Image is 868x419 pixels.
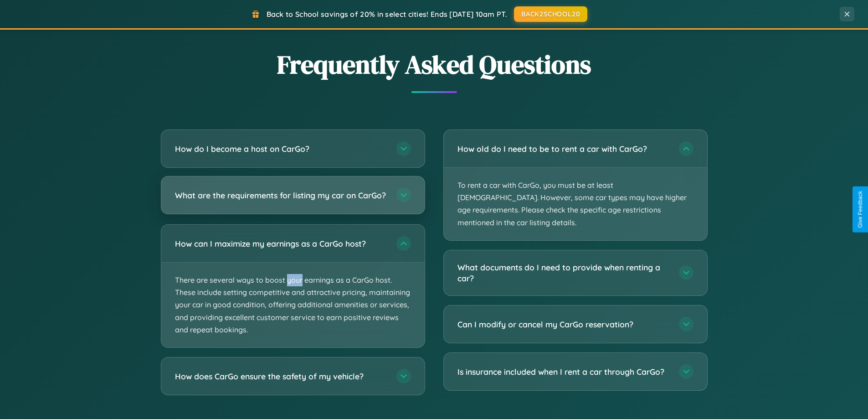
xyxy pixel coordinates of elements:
h3: Can I modify or cancel my CarGo reservation? [457,319,670,330]
h3: What are the requirements for listing my car on CarGo? [175,190,387,201]
h3: How old do I need to be to rent a car with CarGo? [457,143,670,155]
h3: What documents do I need to provide when renting a car? [457,262,670,284]
h3: Is insurance included when I rent a car through CarGo? [457,366,670,378]
h3: How do I become a host on CarGo? [175,143,387,155]
div: Give Feedback [857,191,863,228]
h3: How does CarGo ensure the safety of my vehicle? [175,371,387,382]
span: Back to School savings of 20% in select cities! Ends [DATE] 10am PT. [267,10,507,19]
h2: Frequently Asked Questions [161,47,708,82]
h3: How can I maximize my earnings as a CarGo host? [175,238,387,249]
p: To rent a car with CarGo, you must be at least [DEMOGRAPHIC_DATA]. However, some car types may ha... [444,168,707,240]
p: There are several ways to boost your earnings as a CarGo host. These include setting competitive ... [161,263,425,347]
button: BACK2SCHOOL20 [514,6,587,22]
